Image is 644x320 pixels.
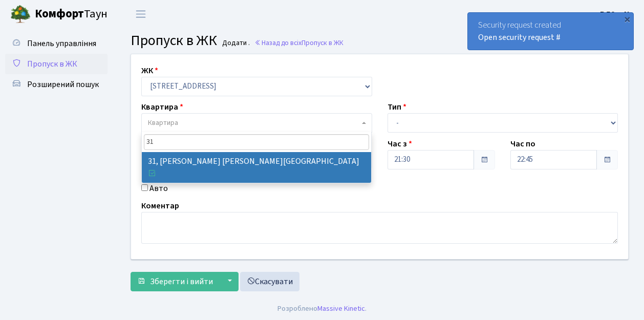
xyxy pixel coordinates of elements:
[10,4,31,25] img: logo.png
[35,6,84,22] b: Комфорт
[317,303,365,314] a: Massive Kinetic
[468,13,633,50] div: Security request created
[35,6,108,23] span: Таун
[478,32,561,43] a: Open security request #
[128,6,154,23] button: Переключити навігацію
[622,14,632,24] div: ×
[600,8,632,20] a: ВЛ2 -. К.
[220,39,250,48] small: Додати .
[27,38,96,49] span: Панель управління
[141,200,179,212] label: Коментар
[600,9,632,20] b: ВЛ2 -. К.
[27,79,99,90] span: Розширений пошук
[150,276,213,287] span: Зберегти і вийти
[302,38,344,48] span: Пропуск в ЖК
[277,303,367,314] div: Розроблено .
[240,272,299,291] a: Скасувати
[148,118,178,128] span: Квартира
[141,65,158,77] label: ЖК
[149,182,168,195] label: Авто
[5,33,108,54] a: Панель управління
[254,38,344,48] a: Назад до всіхПропуск в ЖК
[388,101,406,113] label: Тип
[5,54,108,74] a: Пропуск в ЖК
[131,272,220,291] button: Зберегти і вийти
[141,101,183,113] label: Квартира
[388,138,412,150] label: Час з
[142,152,372,183] li: 31, [PERSON_NAME] [PERSON_NAME][GEOGRAPHIC_DATA]
[131,30,217,51] span: Пропуск в ЖК
[510,138,535,150] label: Час по
[5,74,108,95] a: Розширений пошук
[27,58,77,70] span: Пропуск в ЖК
